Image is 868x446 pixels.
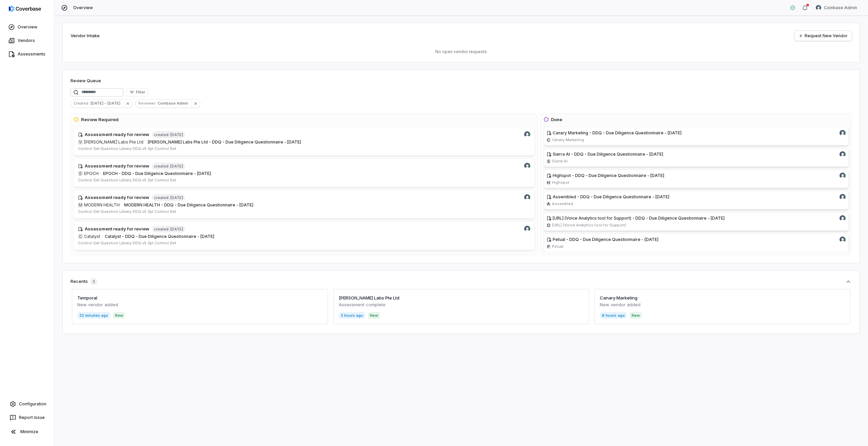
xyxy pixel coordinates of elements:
[126,88,148,96] button: Filter
[840,237,846,243] img: Coinbase Admin avatar
[18,38,35,43] span: Vendors
[71,278,852,285] button: Recents3
[154,164,169,169] span: created
[553,130,682,135] span: Canary Marketing - DDQ - Due Diligence Questionnaire - [DATE]
[145,139,146,145] span: ·
[552,244,564,249] span: Petual
[136,90,145,95] span: Filter
[18,51,45,57] span: Assessments
[91,278,97,285] span: 3
[74,221,535,250] a: Coinbase Admin avatarAssessment ready for reviewcreated[DATE]CCatalyst·Catalyst - DDQ - Due Dilig...
[84,171,99,176] span: EPOCH
[840,173,846,179] img: Coinbase Admin avatar
[74,158,535,187] a: Coinbase Admin avatarAssessment ready for reviewcreated[DATE]EEPOCH·EPOCH - DDQ - Due Diligence Q...
[524,194,530,200] img: Coinbase Admin avatar
[78,209,176,214] span: Control Set: Question Library DDQ v5 3pt Control Set
[78,241,176,245] span: Control Set: Question Library DDQ v5 3pt Control Set
[78,178,176,182] span: Control Set: Question Library DDQ v5 3pt Control Set
[794,31,852,41] a: Request New Vendor
[339,295,399,300] a: [PERSON_NAME] Labs Pte Ltd
[74,127,535,156] a: Coinbase Admin avatarAssessment ready for reviewcreated[DATE]V[PERSON_NAME] Labs Pte Ltd·[PERSON_...
[812,3,861,13] button: Coinbase Admin avatarCoinbase Admin
[816,5,821,10] img: Coinbase Admin avatar
[71,100,91,106] span: Created :
[552,159,568,164] span: Sierra AI
[170,132,183,137] span: [DATE]
[553,152,663,157] span: Sierra AI - DDQ - Due Diligence Questionnaire - [DATE]
[840,151,846,157] img: Coinbase Admin avatar
[552,137,584,142] span: Canary Marketing
[553,194,669,199] span: Assembled - DDQ - Due Diligence Questionnaire - [DATE]
[840,130,846,136] img: Coinbase Admin avatar
[103,171,211,176] span: EPOCH - DDQ - Due Diligence Questionnaire - [DATE]
[102,234,103,239] span: ·
[100,171,101,176] span: ·
[20,429,38,434] span: Minimize
[154,195,169,200] span: created
[544,127,849,146] a: Canary Marketing - DDQ - Due Diligence Questionnaire - [DATE]Coinbase Admin avatarCCanary Marketing
[1,35,53,47] a: Vendors
[553,237,658,242] span: Petual - DDQ - Due Diligence Questionnaire - [DATE]
[551,116,562,123] h3: Done
[553,173,664,178] span: Highspot - DDQ - Due Diligence Questionnaire - [DATE]
[840,194,846,200] img: Coinbase Admin avatar
[9,5,41,12] img: logo-D7KZi-bG.svg
[170,163,183,169] span: [DATE]
[148,139,301,144] span: [PERSON_NAME] Labs Pte Ltd - DDQ - Due Diligence Questionnaire - [DATE]
[71,77,101,84] h1: Review Queue
[1,21,53,33] a: Overview
[544,148,849,167] a: Sierra AI - DDQ - Due Diligence Questionnaire - [DATE]Coinbase Admin avatarSSierra AI
[824,5,857,10] span: Coinbase Admin
[544,170,849,188] a: Highspot - DDQ - Due Diligence Questionnaire - [DATE]Coinbase Admin avatarHHighspot
[552,201,573,206] span: Assembled
[71,278,97,285] div: Recents
[553,216,725,221] span: [URL] (Voice Analytics tool for Support) - DDQ - Due Diligence Questionnaire - [DATE]
[73,5,93,10] span: Overview
[85,226,149,232] h4: Assessment ready for review
[124,202,253,207] span: MODERN HEALTH - DDQ - Due Diligence Questionnaire - [DATE]
[154,132,169,137] span: created
[3,398,51,410] a: Configuration
[840,215,846,221] img: Coinbase Admin avatar
[154,227,169,232] span: created
[552,180,569,185] span: Highspot
[544,233,849,252] a: Petual - DDQ - Due Diligence Questionnaire - [DATE]Coinbase Admin avatarPPetual
[544,212,849,231] a: [URL] (Voice Analytics tool for Support) - DDQ - Due Diligence Questionnaire - [DATE]Coinbase Adm...
[18,24,37,30] span: Overview
[84,234,100,239] span: Catalyst
[19,401,46,407] span: Configuration
[85,163,149,170] h4: Assessment ready for review
[91,100,123,106] span: [DATE] - [DATE]
[74,190,535,219] a: Coinbase Admin avatarAssessment ready for reviewcreated[DATE]MMODERN HEALTH·MODERN HEALTH - DDQ -...
[78,146,176,151] span: Control Set: Question Library DDQ v5 3pt Control Set
[85,194,149,201] h4: Assessment ready for review
[552,223,626,228] span: [URL] (Voice Analytics tool for Support)
[544,191,849,209] a: Assembled - DDQ - Due Diligence Questionnaire - [DATE]Coinbase Admin avatarAAssembled
[81,116,119,123] h3: Review Required
[524,226,530,232] img: Coinbase Admin avatar
[1,48,53,60] a: Assessments
[3,425,51,439] button: Minimize
[600,295,637,300] a: Canary Marketing
[136,100,158,106] span: Reviewer :
[121,202,122,208] span: ·
[158,100,191,106] span: Coinbase Admin
[71,32,100,39] h2: Vendor Intake
[85,131,149,138] h4: Assessment ready for review
[170,226,183,232] span: [DATE]
[84,139,143,145] span: [PERSON_NAME] Labs Pte Ltd
[71,49,852,54] p: No open vendor requests
[524,163,530,169] img: Coinbase Admin avatar
[524,131,530,137] img: Coinbase Admin avatar
[77,295,97,300] a: Temporal
[19,415,45,420] span: Report Issue
[105,234,214,239] span: Catalyst - DDQ - Due Diligence Questionnaire - [DATE]
[84,202,120,208] span: MODERN HEALTH
[3,411,51,424] button: Report Issue
[170,195,183,200] span: [DATE]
